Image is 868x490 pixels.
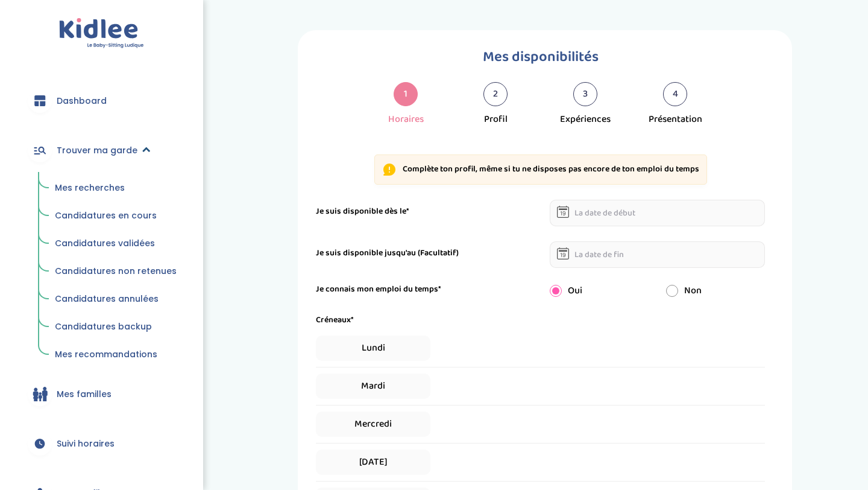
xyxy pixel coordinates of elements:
[483,82,508,106] div: 2
[316,205,409,218] label: Je suis disponible dès le*
[55,237,155,249] span: Candidatures validées
[55,293,159,305] span: Candidatures annulées
[18,372,185,416] a: Mes familles
[57,144,137,157] span: Trouver ma garde
[550,200,766,226] input: La date de début
[550,241,766,268] input: La date de fin
[388,112,424,127] div: Horaires
[18,129,185,172] a: Trouver ma garde
[316,283,441,296] label: Je connais mon emploi du temps*
[46,343,185,366] a: Mes recommandations
[46,260,185,283] a: Candidatures non retenues
[46,177,185,200] a: Mes recherches
[657,284,774,298] div: Non
[57,95,107,107] span: Dashboard
[55,265,177,277] span: Candidatures non retenues
[394,82,418,106] div: 1
[316,314,354,326] label: Créneaux*
[57,437,115,450] span: Suivi horaires
[316,450,430,475] span: [DATE]
[55,320,152,332] span: Candidatures backup
[484,112,508,127] div: Profil
[55,348,157,360] span: Mes recommandations
[649,112,702,127] div: Présentation
[316,247,459,259] label: Je suis disponible jusqu'au (Facultatif)
[55,182,125,194] span: Mes recherches
[46,288,185,311] a: Candidatures annulées
[18,79,185,122] a: Dashboard
[57,388,112,401] span: Mes familles
[59,18,144,49] img: logo.svg
[18,422,185,465] a: Suivi horaires
[663,82,687,106] div: 4
[46,232,185,255] a: Candidatures validées
[541,284,658,298] div: Oui
[316,412,430,437] span: Mercredi
[55,209,157,221] span: Candidatures en cours
[316,45,765,69] h1: Mes disponibilités
[46,316,185,339] a: Candidatures backup
[403,164,699,176] p: Complète ton profil, même si tu ne disposes pas encore de ton emploi du temps
[316,374,430,399] span: Mardi
[560,112,611,127] div: Expériences
[316,336,430,361] span: Lundi
[46,205,185,227] a: Candidatures en cours
[573,82,597,106] div: 3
